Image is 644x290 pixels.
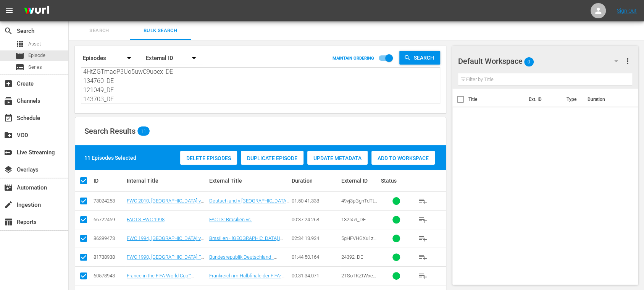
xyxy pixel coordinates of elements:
[341,235,376,247] span: 5gHFVHGXu1z25dDe6id7TE_DE
[209,217,280,228] a: FACTS: Brasilien vs. [GEOGRAPHIC_DATA] | France 98
[127,273,194,284] a: France in the FIFA World Cup™ Semifinals (DE)
[4,200,13,209] span: Ingestion
[4,79,13,88] span: Create
[414,267,432,285] button: playlist_add
[146,47,203,69] div: External ID
[623,52,632,70] button: more_vert
[418,215,428,224] span: playlist_add
[414,229,432,248] button: playlist_add
[180,155,237,161] span: Delete Episodes
[411,51,440,65] span: Search
[468,89,524,110] th: Title
[341,198,377,209] span: 49vj3pGgnTdTtEhWYo4DbM_DE
[73,26,125,35] span: Search
[127,235,204,253] a: FWC 1994, [GEOGRAPHIC_DATA] v [GEOGRAPHIC_DATA], Final - FMR (DE)
[84,126,136,136] span: Search Results
[209,254,283,277] a: Bundesrepublik Deutschland - [GEOGRAPHIC_DATA] | Gruppe D | FIFA Fussball-Weltmeisterschaft Itali...
[28,52,45,59] span: Episode
[341,217,366,222] span: 132559_DE
[292,198,339,204] div: 01:50:41.338
[127,217,183,234] a: FACTS FWC 1998 [GEOGRAPHIC_DATA] v [GEOGRAPHIC_DATA] (DE)
[84,154,136,162] div: 11 Episodes Selected
[94,254,124,260] div: 81738938
[418,271,428,280] span: playlist_add
[4,96,13,105] span: Channels
[623,57,632,66] span: more_vert
[414,248,432,266] button: playlist_add
[15,51,24,60] span: Episode
[307,155,368,161] span: Update Metadata
[458,50,625,72] div: Default Workspace
[371,151,435,165] button: Add to Workspace
[4,165,13,174] span: Overlays
[307,151,368,165] button: Update Metadata
[524,89,562,110] th: Ext. ID
[15,39,24,49] span: Asset
[292,273,339,279] div: 00:31:34.071
[209,198,289,227] a: Deutschland v [GEOGRAPHIC_DATA] | Halbfinale | FIFA Fussball-Weltmeisterschaft [GEOGRAPHIC_DATA] ...
[209,178,289,184] div: External Title
[94,235,124,241] div: 86399473
[292,178,339,184] div: Duration
[94,273,124,279] div: 60578943
[15,63,24,72] span: Series
[583,89,629,110] th: Duration
[94,178,124,184] div: ID
[418,253,428,262] span: playlist_add
[381,178,412,184] div: Status
[4,113,13,123] span: Schedule
[292,235,339,241] div: 02:34:13.924
[414,211,432,229] button: playlist_add
[617,8,637,14] a: Sign Out
[371,155,435,161] span: Add to Workspace
[4,183,13,192] span: Automation
[418,234,428,243] span: playlist_add
[4,148,13,157] span: Live Streaming
[292,254,339,260] div: 01:44:50.164
[18,2,55,20] img: ans4CAIJ8jUAAAAAAAAAAAAAAAAAAAAAAAAgQb4GAAAAAAAAAAAAAAAAAAAAAAAAJMjXAAAAAAAAAAAAAAAAAAAAAAAAgAT5G...
[127,178,207,184] div: Internal Title
[5,6,14,15] span: menu
[180,151,237,165] button: Delete Episodes
[4,26,13,36] span: Search
[399,51,440,65] button: Search
[209,273,284,284] a: Frankreich im Halbfinale der FIFA-Weltmeisterschaft™
[137,128,150,134] span: 11
[341,273,378,290] span: 2TSoTKZtWxeWCh9wzCEvWL_DE
[94,198,124,204] div: 73024253
[127,254,205,271] a: FWC 1990, [GEOGRAPHIC_DATA] FR v [GEOGRAPHIC_DATA], Group Stage - FMR ([GEOGRAPHIC_DATA])
[562,89,583,110] th: Type
[209,235,289,258] a: Brasilien - [GEOGRAPHIC_DATA] | Finale | FIFA Fussball-Weltmeisterschaft USA 1994™ | Spiel in vol...
[418,196,428,206] span: playlist_add
[241,151,303,165] button: Duplicate Episode
[292,217,339,222] div: 00:37:24.268
[134,26,186,35] span: Bulk Search
[83,69,440,104] textarea: 49vj3pGgnTdTtEhWYo4DbM_DE #N/D #N/D 132559_DE 5gHFVHGXu1z25dDe6id7TE_DE 24392_DE 2TSoTKZtWxeWCh9w...
[4,131,13,140] span: VOD
[332,56,374,61] p: MAINTAIN ORDERING
[341,254,363,260] span: 24392_DE
[341,178,379,184] div: External ID
[28,63,42,71] span: Series
[524,54,534,70] span: 0
[4,217,13,227] span: Reports
[28,40,41,48] span: Asset
[94,217,124,222] div: 66722469
[81,47,138,69] div: Episodes
[241,155,303,161] span: Duplicate Episode
[127,198,204,215] a: FWC 2010, [GEOGRAPHIC_DATA] v [GEOGRAPHIC_DATA], Semi-Finals - FMR (DE)
[414,192,432,210] button: playlist_add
